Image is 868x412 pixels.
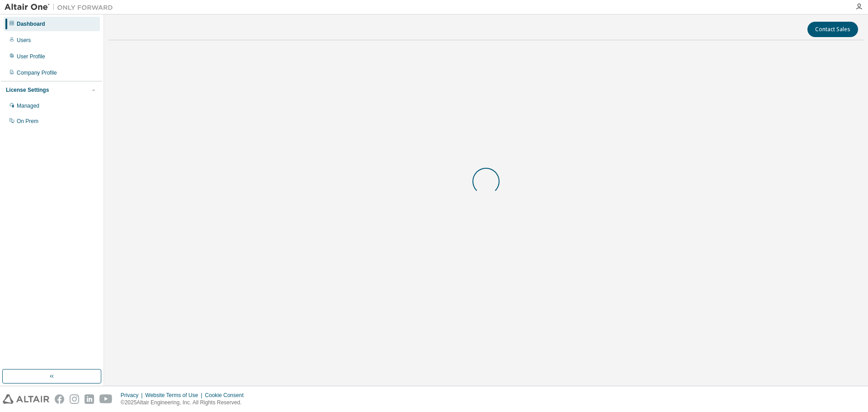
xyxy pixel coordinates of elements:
div: Cookie Consent [205,392,249,399]
img: altair_logo.svg [3,394,49,404]
img: Altair One [5,3,118,12]
img: instagram.svg [70,394,79,404]
div: User Profile [17,53,45,60]
div: On Prem [17,118,38,125]
p: © 2025 Altair Engineering, Inc. All Rights Reserved. [121,399,249,407]
div: Privacy [121,392,145,399]
div: License Settings [6,86,49,94]
div: Managed [17,102,39,109]
div: Users [17,37,31,44]
div: Dashboard [17,20,45,28]
img: youtube.svg [99,394,113,404]
button: Contact Sales [807,22,858,37]
img: linkedin.svg [85,394,94,404]
div: Company Profile [17,69,57,76]
img: facebook.svg [55,394,64,404]
div: Website Terms of Use [145,392,205,399]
